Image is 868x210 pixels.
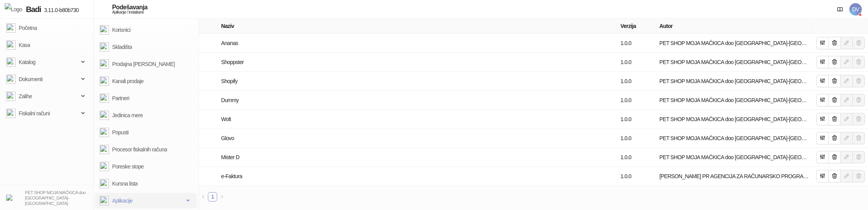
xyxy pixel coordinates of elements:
td: PET SHOP MOJA MAČKICA doo Beograd-Zvezdara [656,72,812,91]
span: Badi [26,5,41,14]
td: PET SHOP MOJA MAČKICA doo Beograd-Zvezdara [656,129,812,148]
a: Poreske stope [100,159,144,174]
td: PET SHOP MOJA MAČKICA doo Beograd-Zvezdara [656,110,812,129]
th: Naziv [218,19,617,34]
a: Prodajna [PERSON_NAME] [100,56,175,72]
span: right [220,194,224,199]
td: Mister D [218,148,617,167]
li: Prethodna strana [199,192,208,201]
td: 1.0.0 [617,34,656,53]
small: PET SHOP MOJA MAČKICA doo [GEOGRAPHIC_DATA]-[GEOGRAPHIC_DATA] [25,190,86,206]
td: Ananas [218,34,617,53]
td: 1.0.0 [617,110,656,129]
td: PET SHOP MOJA MAČKICA doo Beograd-Zvezdara [656,53,812,72]
td: Shoppster [218,53,617,72]
div: Aplikacije / Instalirane [112,10,148,14]
a: Jedinica mere [100,108,143,123]
span: Dokumenti [19,71,42,87]
span: Aplikacije [112,193,133,208]
a: Kasa [6,37,30,53]
a: Procesor fiskalnih računa [100,142,167,157]
th: Autor [656,19,812,34]
img: Logo [5,3,22,16]
th: Verzija [617,19,656,34]
span: DV [849,3,862,16]
span: Fiskalni računi [19,106,50,121]
a: Dokumentacija [834,3,846,16]
button: right [217,192,227,201]
td: 1.0.0 [617,148,656,167]
a: Kursna lista [100,176,137,191]
td: e-Faktura [218,167,617,186]
td: Wolt [218,110,617,129]
td: Dummy [218,91,617,110]
a: Partneri [100,90,129,106]
td: 1.0.0 [617,129,656,148]
td: Glovo [218,129,617,148]
li: Sledeća strana [217,192,227,201]
td: 1.0.0 [617,53,656,72]
img: 64x64-companyLogo-b2da54f3-9bca-40b5-bf51-3603918ec158.png [6,194,12,201]
a: Kanali prodaje [100,73,144,89]
td: PET SHOP MOJA MAČKICA doo Beograd-Zvezdara [656,148,812,167]
td: 1.0.0 [617,72,656,91]
td: Shopify [218,72,617,91]
span: Zalihe [19,89,32,104]
td: DEJAN VELIMIROVIĆ PR AGENCIJA ZA RAČUNARSKO PROGRAMIRANJE DVSOFTWARE BELA CRKVA [656,167,812,186]
button: left [199,192,208,201]
li: 1 [208,192,217,201]
a: Korisnici [100,22,130,38]
a: Popusti [100,125,128,140]
a: Skladišta [100,39,132,55]
a: 1 [208,193,217,201]
span: Katalog [19,54,35,70]
td: 1.0.0 [617,167,656,186]
a: Početna [6,20,37,36]
div: Podešavanja [112,4,148,10]
td: PET SHOP MOJA MAČKICA doo Beograd-Zvezdara [656,34,812,53]
td: PET SHOP MOJA MAČKICA doo Beograd-Zvezdara [656,91,812,110]
td: 1.0.0 [617,91,656,110]
span: left [201,194,206,199]
span: 3.11.0-b80b730 [41,7,79,13]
